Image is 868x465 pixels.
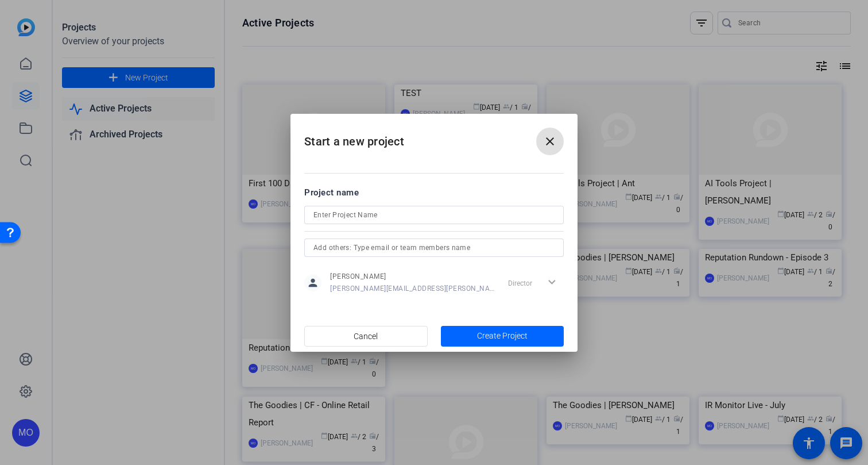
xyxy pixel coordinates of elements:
[304,186,564,199] div: Project name
[354,325,378,347] span: Cancel
[543,134,557,148] mat-icon: close
[313,208,555,222] input: Enter Project Name
[330,284,495,293] span: [PERSON_NAME][EMAIL_ADDRESS][PERSON_NAME][DOMAIN_NAME]
[304,274,321,291] mat-icon: person
[477,330,528,342] span: Create Project
[304,326,428,347] button: Cancel
[290,114,578,160] h2: Start a new project
[441,326,564,347] button: Create Project
[313,241,555,255] input: Add others: Type email or team members name
[330,272,495,281] span: [PERSON_NAME]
